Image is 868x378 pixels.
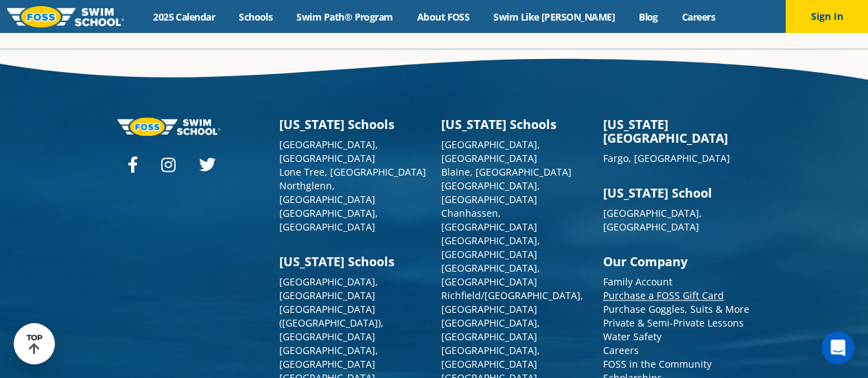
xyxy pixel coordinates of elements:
[670,10,727,23] a: Careers
[227,10,285,23] a: Schools
[279,255,427,268] h3: [US_STATE] Schools
[7,6,124,27] img: FOSS Swim School Logo
[141,10,227,23] a: 2025 Calendar
[626,10,670,23] a: Blog
[603,330,661,343] a: Water Safety
[441,344,540,370] a: [GEOGRAPHIC_DATA], [GEOGRAPHIC_DATA]
[279,275,378,302] a: [GEOGRAPHIC_DATA], [GEOGRAPHIC_DATA]
[603,152,730,165] a: Fargo, [GEOGRAPHIC_DATA]
[279,117,427,131] h3: [US_STATE] Schools
[279,344,378,370] a: [GEOGRAPHIC_DATA], [GEOGRAPHIC_DATA]
[441,316,540,343] a: [GEOGRAPHIC_DATA], [GEOGRAPHIC_DATA]
[279,138,378,165] a: [GEOGRAPHIC_DATA], [GEOGRAPHIC_DATA]
[279,165,426,178] a: Lone Tree, [GEOGRAPHIC_DATA]
[603,275,672,288] a: Family Account
[279,206,378,233] a: [GEOGRAPHIC_DATA], [GEOGRAPHIC_DATA]
[441,179,540,206] a: [GEOGRAPHIC_DATA], [GEOGRAPHIC_DATA]
[603,117,751,145] h3: [US_STATE][GEOGRAPHIC_DATA]
[441,206,537,233] a: Chanhassen, [GEOGRAPHIC_DATA]
[603,357,712,370] a: FOSS in the Community
[603,303,749,316] a: Purchase Goggles, Suits & More
[285,10,405,23] a: Swim Path® Program
[441,289,583,316] a: Richfield/[GEOGRAPHIC_DATA], [GEOGRAPHIC_DATA]
[279,303,384,343] a: [GEOGRAPHIC_DATA] ([GEOGRAPHIC_DATA]), [GEOGRAPHIC_DATA]
[441,261,540,288] a: [GEOGRAPHIC_DATA], [GEOGRAPHIC_DATA]
[441,234,540,261] a: [GEOGRAPHIC_DATA], [GEOGRAPHIC_DATA]
[279,179,375,206] a: Northglenn, [GEOGRAPHIC_DATA]
[441,138,540,165] a: [GEOGRAPHIC_DATA], [GEOGRAPHIC_DATA]
[603,186,751,200] h3: [US_STATE] School
[603,255,751,268] h3: Our Company
[821,331,854,364] div: Open Intercom Messenger
[441,117,589,131] h3: [US_STATE] Schools
[27,333,43,355] div: TOP
[603,316,744,329] a: Private & Semi-Private Lessons
[482,10,627,23] a: Swim Like [PERSON_NAME]
[405,10,482,23] a: About FOSS
[603,206,702,233] a: [GEOGRAPHIC_DATA], [GEOGRAPHIC_DATA]
[603,289,724,302] a: Purchase a FOSS Gift Card
[603,344,639,357] a: Careers
[441,165,572,178] a: Blaine, [GEOGRAPHIC_DATA]
[117,117,220,136] img: Foss-logo-horizontal-white.svg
